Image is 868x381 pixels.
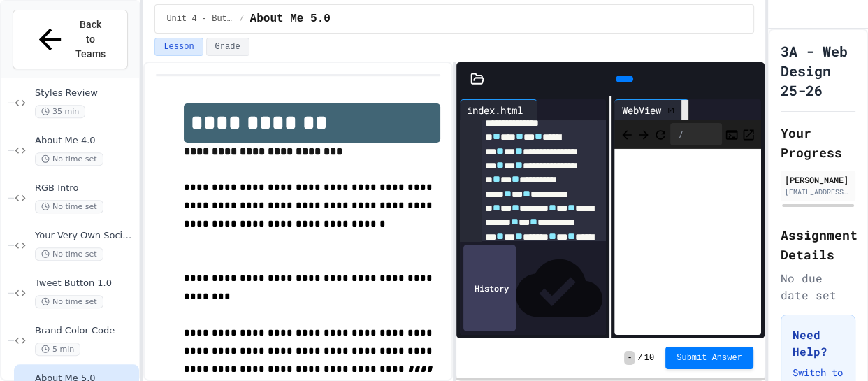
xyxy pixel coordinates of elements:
div: No due date set [781,270,855,303]
button: Refresh [653,126,667,143]
button: Lesson [154,38,203,56]
button: Console [725,126,739,143]
span: About Me 4.0 [35,135,136,147]
span: Forward [637,125,651,143]
span: / [637,352,642,364]
span: No time set [35,200,103,213]
button: Grade [206,38,249,56]
div: index.html [460,99,537,120]
span: Unit 4 - Buttons and Styles [166,13,233,24]
span: Back [620,125,634,143]
span: Brand Color Code [35,325,136,337]
div: WebView [614,99,689,120]
div: [EMAIL_ADDRESS][DOMAIN_NAME] [785,187,851,197]
div: / [670,123,721,145]
div: WebView [614,103,667,117]
span: Tweet Button 1.0 [35,278,136,289]
span: / [239,13,244,24]
div: History [463,245,516,331]
span: No time set [35,295,103,308]
span: No time set [35,152,103,166]
h1: 3A - Web Design 25-26 [781,41,855,100]
iframe: Web Preview [614,149,760,336]
span: - [624,351,635,365]
span: No time set [35,247,103,261]
div: [PERSON_NAME] [785,173,851,186]
span: About Me 5.0 [250,10,331,27]
button: Open in new tab [742,126,755,143]
span: Your Very Own Social Media Platform [35,230,136,242]
h2: Assignment Details [781,225,855,264]
span: 5 min [35,343,80,356]
span: RGB Intro [35,182,136,194]
h3: Need Help? [793,326,844,360]
span: Back to Teams [75,17,108,62]
div: index.html [460,103,530,117]
h2: Your Progress [781,123,855,162]
span: 35 min [35,105,85,118]
span: 10 [644,352,654,364]
button: Submit Answer [665,347,753,369]
span: Styles Review [35,87,136,99]
button: Back to Teams [13,10,128,69]
span: Submit Answer [677,352,742,364]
